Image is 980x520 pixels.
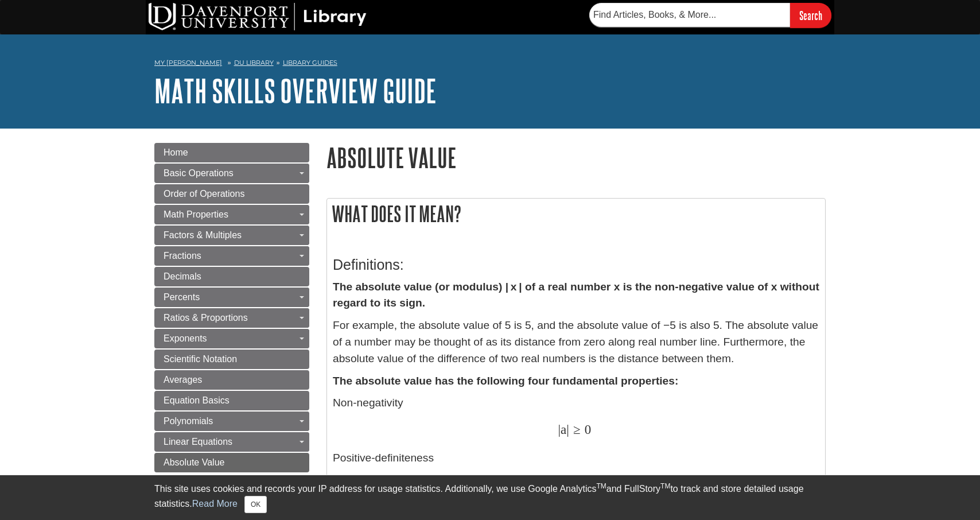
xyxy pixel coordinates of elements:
sup: TM [660,482,670,490]
a: My [PERSON_NAME] [154,58,222,68]
span: Ratios & Proportions [164,313,248,323]
span: Basic Operations [164,168,234,178]
p: For example, the absolute value of 5 is 5, and the absolute value of −5 is also 5. The absolute v... [333,317,819,367]
span: Fractions [164,251,201,261]
a: Decimals [154,267,309,286]
form: Searches DU Library's articles, books, and more [589,3,831,28]
h3: Definitions: [333,257,819,273]
span: Home [164,148,188,157]
div: This site uses cookies and records your IP address for usage statistics. Additionally, we use Goo... [154,482,826,513]
a: Absolute Value [154,453,309,472]
span: ≥ [569,422,581,437]
img: DU Library [149,3,367,30]
h2: What does it mean? [327,199,825,229]
strong: The absolute value (or modulus) | x | of a real number x is the non-negative value of x without r... [333,281,819,309]
span: Equation Basics [164,395,230,405]
span: | [566,422,569,437]
span: a [561,422,566,437]
a: Linear Equations [154,432,309,452]
a: Factors & Multiples [154,226,309,245]
span: 0 [581,422,592,437]
a: Averages [154,370,309,390]
a: Percents [154,288,309,307]
a: Fractions [154,246,309,266]
a: Polynomials [154,412,309,431]
a: Read More [192,499,238,509]
a: DU Library [234,59,274,67]
a: Math Skills Overview Guide [154,73,437,108]
span: Math Properties [164,209,228,219]
a: Library Guides [283,59,337,67]
a: Order of Operations [154,184,309,204]
span: | [558,422,561,437]
span: Averages [164,375,202,385]
span: Polynomials [164,416,213,426]
span: Scientific Notation [164,354,237,364]
span: Factors & Multiples [164,230,242,240]
a: Scientific Notation [154,350,309,369]
input: Find Articles, Books, & More... [589,3,790,27]
a: Exponents [154,329,309,348]
span: Order of Operations [164,189,244,199]
sup: TM [596,482,606,490]
strong: The absolute value has the following four fundamental properties: [333,375,678,387]
span: Linear Equations [164,437,232,447]
a: Equation Basics [154,391,309,410]
button: Close [244,496,267,513]
span: Absolute Value [164,457,224,467]
input: Search [790,3,831,28]
span: Decimals [164,271,201,281]
a: Ratios & Proportions [154,308,309,328]
a: Home [154,143,309,162]
h1: Absolute Value [326,143,826,172]
span: Exponents [164,333,207,343]
a: Basic Operations [154,164,309,183]
a: Math Properties [154,205,309,224]
span: Percents [164,292,200,302]
nav: breadcrumb [154,55,826,73]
